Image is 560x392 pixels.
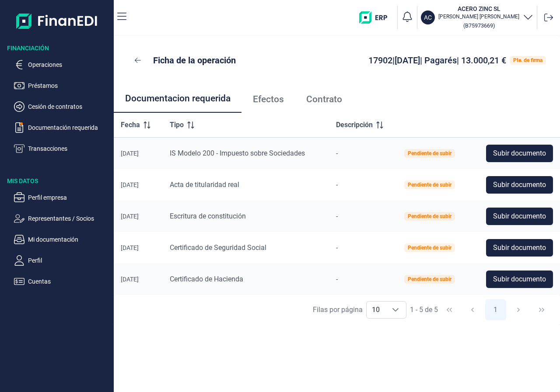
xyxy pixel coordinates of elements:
button: Cesión de contratos [14,101,110,112]
span: Descripción [336,120,373,130]
span: Subir documento [493,180,546,190]
button: Page 1 [485,299,506,320]
p: Operaciones [28,59,110,70]
span: Subir documento [493,274,546,284]
button: Subir documento [486,176,553,194]
button: Subir documento [486,208,553,225]
span: Subir documento [493,148,546,159]
button: Documentación requerida [14,122,110,133]
span: Documentacion requerida [125,94,231,103]
p: Perfil empresa [28,192,110,203]
p: Documentación requerida [28,122,110,133]
span: Escritura de constitución [170,212,246,220]
button: Préstamos [14,80,110,91]
button: Cuentas [14,276,110,287]
small: Copiar cif [463,22,495,29]
button: Mi documentación [14,234,110,245]
span: 1 - 5 de 5 [410,306,438,313]
button: Perfil empresa [14,192,110,203]
a: Efectos [241,85,295,114]
p: Transacciones [28,143,110,154]
div: Filas por página [313,305,363,315]
div: [DATE] [121,150,156,157]
div: [DATE] [121,276,156,283]
span: Certificado de Seguridad Social [170,243,266,252]
button: First Page [439,299,460,320]
img: erp [359,11,394,24]
img: Logo de aplicación [16,7,98,35]
span: 10 [367,302,385,318]
span: - [336,212,338,220]
p: Ficha de la operación [153,54,236,66]
span: Subir documento [493,243,546,253]
span: 17902 | [DATE] | Pagarés | 13.000,21 € [368,55,506,66]
div: Pte. de firma [513,58,542,63]
div: [DATE] [121,181,156,188]
div: Pendiente de subir [408,151,451,156]
span: - [336,275,338,283]
span: Tipo [170,120,184,130]
p: Préstamos [28,80,110,91]
button: Previous Page [462,299,483,320]
a: Contrato [295,85,353,114]
h3: ACERO ZINC SL [438,4,519,13]
div: Choose [385,302,406,318]
button: Transacciones [14,143,110,154]
button: Subir documento [486,145,553,162]
button: Perfil [14,255,110,266]
span: - [336,243,338,252]
a: Documentacion requerida [114,85,241,114]
button: Operaciones [14,59,110,70]
span: Contrato [306,95,342,104]
p: Perfil [28,255,110,266]
span: Efectos [253,95,284,104]
p: Cesión de contratos [28,101,110,112]
span: Subir documento [493,211,546,222]
p: AC [424,13,432,22]
div: [DATE] [121,244,156,251]
span: Certificado de Hacienda [170,275,243,283]
div: [DATE] [121,213,156,220]
p: Cuentas [28,276,110,287]
span: IS Modelo 200 - Impuesto sobre Sociedades [170,149,305,157]
span: - [336,149,338,157]
button: Representantes / Socios [14,213,110,224]
div: Pendiente de subir [408,182,451,187]
p: Mi documentación [28,234,110,245]
p: Representantes / Socios [28,213,110,224]
button: ACACERO ZINC SL[PERSON_NAME] [PERSON_NAME](B75973669) [421,4,533,31]
p: [PERSON_NAME] [PERSON_NAME] [438,13,519,20]
button: Last Page [531,299,552,320]
div: Pendiente de subir [408,277,451,282]
span: Fecha [121,120,140,130]
button: Next Page [508,299,529,320]
button: Subir documento [486,239,553,257]
button: Subir documento [486,271,553,288]
div: Pendiente de subir [408,245,451,250]
span: Acta de titularidad real [170,180,239,189]
span: - [336,180,338,189]
div: Pendiente de subir [408,214,451,219]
